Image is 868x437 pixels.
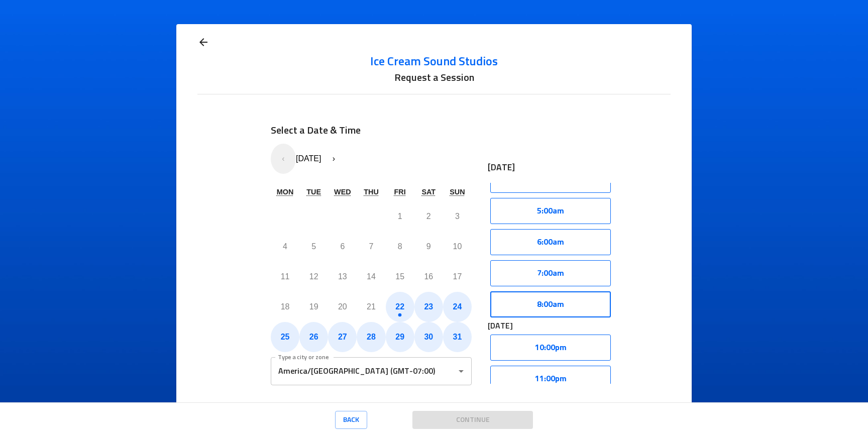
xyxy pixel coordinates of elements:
abbr: 15 August 2025 [395,272,404,281]
button: 18 August 2025 [271,292,299,322]
button: 8:00am [490,291,611,317]
abbr: 22 August 2025 [395,302,404,311]
abbr: 2 August 2025 [426,212,431,221]
button: 7:00am [490,260,611,286]
button: 9 August 2025 [414,232,443,262]
abbr: 9 August 2025 [426,242,431,251]
abbr: 14 August 2025 [367,272,376,281]
button: 29 August 2025 [386,322,414,352]
button: 13 August 2025 [328,262,357,292]
button: 7 August 2025 [357,232,385,262]
button: 5 August 2025 [299,232,328,262]
button: 10:00pm [490,335,611,361]
a: Ice Cream Sound Studios [197,54,670,70]
button: 2 August 2025 [414,201,443,232]
abbr: 11 August 2025 [281,272,290,281]
button: 6:00am [490,229,611,255]
button: 5:00am [490,198,611,224]
button: 4 August 2025 [271,232,299,262]
button: 3 August 2025 [443,201,472,232]
button: 16 August 2025 [414,262,443,292]
button: 12 August 2025 [299,262,328,292]
abbr: 24 August 2025 [453,302,462,311]
abbr: 20 August 2025 [338,302,347,311]
abbr: 6 August 2025 [340,242,345,251]
abbr: Sunday [450,188,465,196]
button: 30 August 2025 [414,322,443,352]
abbr: 10 August 2025 [453,242,462,251]
abbr: Tuesday [306,188,321,196]
abbr: Friday [394,188,406,196]
button: 14 August 2025 [357,262,385,292]
abbr: 3 August 2025 [455,212,460,221]
button: 22 August 2025 [386,292,414,322]
abbr: 31 August 2025 [453,333,462,341]
abbr: 13 August 2025 [338,272,347,281]
button: 8 August 2025 [386,232,414,262]
button: Open [454,364,468,378]
button: 6 August 2025 [328,232,357,262]
button: 19 August 2025 [299,292,328,322]
abbr: 30 August 2025 [424,333,433,341]
abbr: 26 August 2025 [309,333,318,341]
abbr: 12 August 2025 [309,272,318,281]
abbr: 7 August 2025 [369,242,374,251]
abbr: 4 August 2025 [283,242,287,251]
abbr: 18 August 2025 [281,302,290,311]
button: 21 August 2025 [357,292,385,322]
div: [DATE] [488,320,613,332]
button: 25 August 2025 [271,322,299,352]
p: [DATE] [488,161,613,174]
abbr: 23 August 2025 [424,302,433,311]
button: 1 August 2025 [386,201,414,232]
abbr: 17 August 2025 [453,272,462,281]
abbr: 25 August 2025 [281,333,290,341]
abbr: 27 August 2025 [338,333,347,341]
abbr: Saturday [421,188,436,196]
abbr: 5 August 2025 [311,242,316,251]
button: 23 August 2025 [414,292,443,322]
abbr: 28 August 2025 [367,333,376,341]
button: 24 August 2025 [443,292,472,322]
abbr: 16 August 2025 [424,272,433,281]
h6: Select a Date & Time [271,123,472,139]
button: 11 August 2025 [271,262,299,292]
button: 20 August 2025 [328,292,357,322]
button: 10 August 2025 [443,232,472,262]
abbr: Monday [277,188,294,196]
button: 15 August 2025 [386,262,414,292]
button: › [321,144,346,174]
button: 17 August 2025 [443,262,472,292]
button: 26 August 2025 [299,322,328,352]
abbr: 29 August 2025 [395,333,404,341]
button: 27 August 2025 [328,322,357,352]
abbr: 21 August 2025 [367,302,376,311]
button: 28 August 2025 [357,322,385,352]
button: ‹ [271,144,296,174]
button: 11:00pm [490,366,611,392]
button: 31 August 2025 [443,322,472,352]
abbr: Wednesday [334,188,351,196]
abbr: Thursday [364,188,379,196]
h6: Request a Session [197,70,670,86]
abbr: 1 August 2025 [398,212,402,221]
abbr: 19 August 2025 [309,302,318,311]
abbr: 8 August 2025 [398,242,402,251]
